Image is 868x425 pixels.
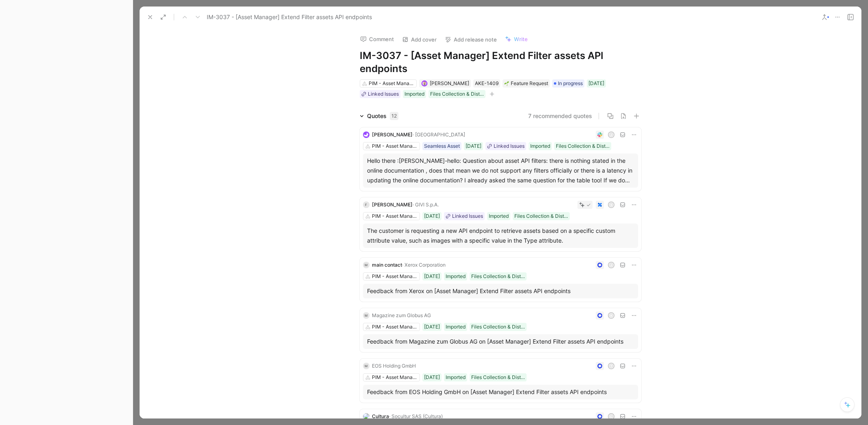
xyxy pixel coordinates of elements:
[494,142,525,150] div: Linked Issues
[552,79,584,88] div: In progress
[372,373,418,381] div: PIM - Asset Manager
[446,272,466,280] div: Imported
[424,142,460,150] div: Seamless Asset
[514,212,568,220] div: Files Collection & Distribution
[372,362,416,370] div: EOS Holding GmbH
[363,131,370,138] img: logo
[372,272,418,280] div: PIM - Asset Manager
[424,373,440,381] div: [DATE]
[372,413,389,419] span: Cultura
[207,12,372,22] span: IM-3037 - [Asset Manager] Extend Filter assets API endpoints
[367,226,634,245] div: The customer is requesting a new API endpoint to retrieve assets based on a specific custom attri...
[372,212,418,220] div: PIM - Asset Manager
[372,142,418,150] div: PIM - Asset Manager
[471,323,525,331] div: Files Collection & Distribution
[367,156,634,185] div: Hello there :[PERSON_NAME]-hello: Question about asset API filters: there is nothing stated in th...
[608,414,614,419] div: C
[356,111,402,121] div: Quotes12
[372,202,413,208] span: [PERSON_NAME]
[372,323,418,331] div: PIM - Asset Manager
[424,323,440,331] div: [DATE]
[389,413,443,419] span: · Socultur SAS (Cultura)
[608,202,614,208] div: S
[608,263,614,268] div: J
[608,313,614,318] div: K
[363,312,370,319] div: M
[466,142,481,150] div: [DATE]
[398,34,440,45] button: Add cover
[424,272,440,280] div: [DATE]
[363,202,370,208] div: F
[363,262,370,268] div: m
[367,286,634,296] div: Feedback from Xerox on [Asset Manager] Extend Filter assets API endpoints
[588,79,604,88] div: [DATE]
[514,35,528,43] span: Write
[503,79,550,88] div: 🌱Feature Request
[402,262,446,268] span: · Xerox Corporation
[424,212,440,220] div: [DATE]
[430,80,469,86] span: [PERSON_NAME]
[367,111,398,121] div: Quotes
[504,81,509,86] img: 🌱
[530,142,550,150] div: Imported
[489,212,509,220] div: Imported
[558,79,583,88] span: In progress
[363,363,370,369] div: M
[363,413,370,420] img: logo
[413,131,465,138] span: · [GEOGRAPHIC_DATA]
[367,387,634,397] div: Feedback from EOS Holding GmbH on [Asset Manager] Extend Filter assets API endpoints
[369,79,414,88] div: PIM - Asset Manager
[446,373,466,381] div: Imported
[368,90,399,98] div: Linked Issues
[504,79,548,88] div: Feature Request
[413,202,439,208] span: · GIVI S.p.A.
[367,337,634,346] div: Feedback from Magazine zum Globus AG on [Asset Manager] Extend Filter assets API endpoints
[360,49,641,75] h1: IM-3037 - [Asset Manager] Extend Filter assets API endpoints
[471,373,525,381] div: Files Collection & Distribution
[430,90,484,98] div: Files Collection & Distribution
[471,272,525,280] div: Files Collection & Distribution
[528,111,592,121] button: 7 recommended quotes
[372,311,431,320] div: Magazine zum Globus AG
[446,323,466,331] div: Imported
[452,212,483,220] div: Linked Issues
[390,112,398,120] div: 12
[608,132,614,138] div: J
[372,131,413,138] span: [PERSON_NAME]
[404,90,424,98] div: Imported
[356,33,398,45] button: Comment
[372,262,402,268] span: main contact
[501,33,531,45] button: Write
[608,364,614,369] div: T
[441,34,501,45] button: Add release note
[422,81,426,86] img: avatar
[556,142,610,150] div: Files Collection & Distribution
[475,79,498,88] div: AKE-1409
